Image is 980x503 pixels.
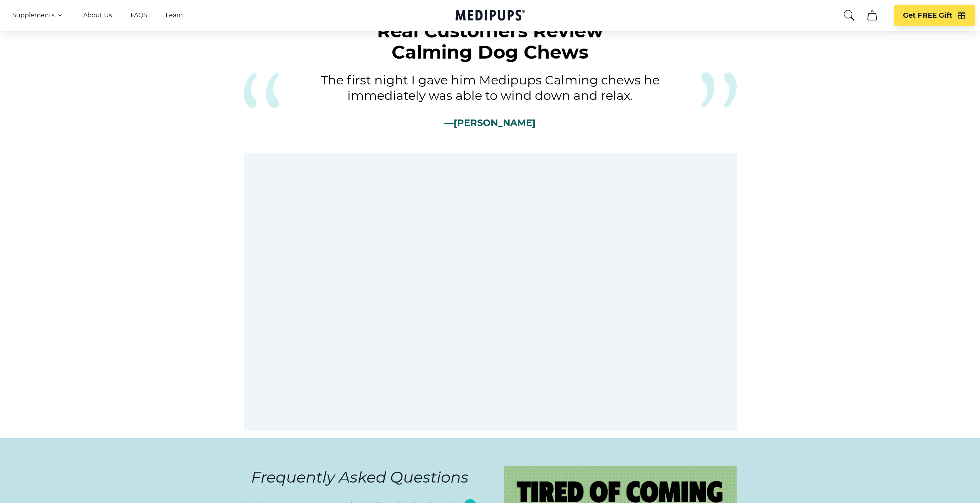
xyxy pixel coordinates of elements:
[12,12,55,19] span: Supplements
[377,20,603,63] h5: Real Customers review Calming Dog Chews
[12,11,65,20] button: Supplements
[244,466,476,488] h6: Frequently Asked Questions
[456,8,525,24] a: Medipups
[166,12,183,19] a: Learn
[244,153,737,431] iframe: Medipups - Calming Chews
[444,117,536,128] span: — [PERSON_NAME]
[843,9,855,22] button: search
[863,6,881,25] button: cart
[131,12,147,19] a: FAQS
[313,72,668,108] span: The first night I gave him Medipups Calming chews he immediately was able to wind down and relax.
[894,5,975,26] button: Get FREE Gift
[83,12,112,19] a: About Us
[903,11,952,20] span: Get FREE Gift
